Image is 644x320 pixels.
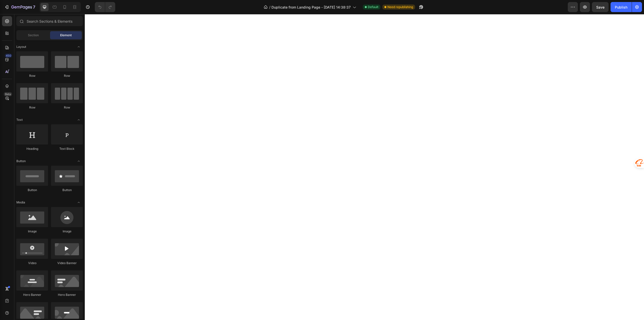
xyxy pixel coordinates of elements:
[5,54,12,58] div: 450
[16,16,83,26] input: Search Sections & Elements
[75,116,83,124] span: Toggle open
[51,147,83,151] div: Text Block
[16,293,48,297] div: Hero Banner
[75,157,83,165] span: Toggle open
[51,293,83,297] div: Hero Banner
[75,43,83,51] span: Toggle open
[387,5,413,9] span: Need republishing
[85,14,644,320] iframe: Design area
[16,74,48,78] div: Row
[95,2,115,12] div: Undo/Redo
[16,147,48,151] div: Heading
[271,5,351,10] span: Duplicate from Landing Page - [DATE] 14:38:37
[16,261,48,265] div: Video
[60,33,72,38] span: Element
[16,118,23,122] span: Text
[16,188,48,192] div: Button
[368,5,378,9] span: Default
[51,188,83,192] div: Button
[269,5,270,10] span: /
[16,45,26,49] span: Layout
[596,5,605,9] span: Save
[611,2,632,12] button: Publish
[16,159,26,163] span: Button
[2,2,37,12] button: 7
[592,2,609,12] button: Save
[16,105,48,110] div: Row
[51,105,83,110] div: Row
[615,5,627,10] div: Publish
[51,229,83,234] div: Image
[33,4,35,10] p: 7
[51,261,83,265] div: Video Banner
[4,92,12,96] div: Beta
[16,200,25,205] span: Media
[16,229,48,234] div: Image
[75,198,83,206] span: Toggle open
[28,33,39,38] span: Section
[51,74,83,78] div: Row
